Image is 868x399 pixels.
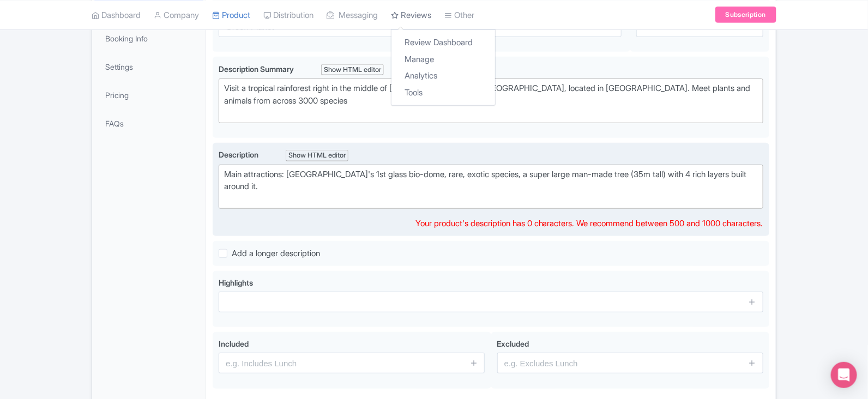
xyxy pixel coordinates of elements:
a: Settings [94,55,203,79]
a: FAQs [94,111,203,136]
div: Show HTML editor [321,64,384,76]
input: e.g. Excludes Lunch [497,353,763,373]
span: Excluded [497,339,529,348]
span: Add a longer description [232,248,320,258]
a: Tools [391,84,495,101]
input: e.g. Includes Lunch [219,353,485,373]
div: Show HTML editor [286,150,348,161]
div: Main attractions: [GEOGRAPHIC_DATA]'s 1st glass bio-dome, rare, exotic species, a super large man... [224,168,758,193]
div: Open Intercom Messenger [831,362,857,388]
a: Manage [391,51,495,68]
a: Review Dashboard [391,34,495,51]
span: Highlights [219,278,253,287]
a: Booking Info [94,26,203,51]
span: Included [219,339,249,348]
a: Subscription [715,7,776,23]
div: Your product's description has 0 characters. We recommend between 500 and 1000 characters. [415,217,763,230]
a: Pricing [94,83,203,107]
div: Visit a tropical rainforest right in the middle of [GEOGRAPHIC_DATA] at [GEOGRAPHIC_DATA], locate... [224,82,758,107]
span: Description [219,150,258,159]
span: Description Summary [219,64,294,74]
a: Analytics [391,68,495,84]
